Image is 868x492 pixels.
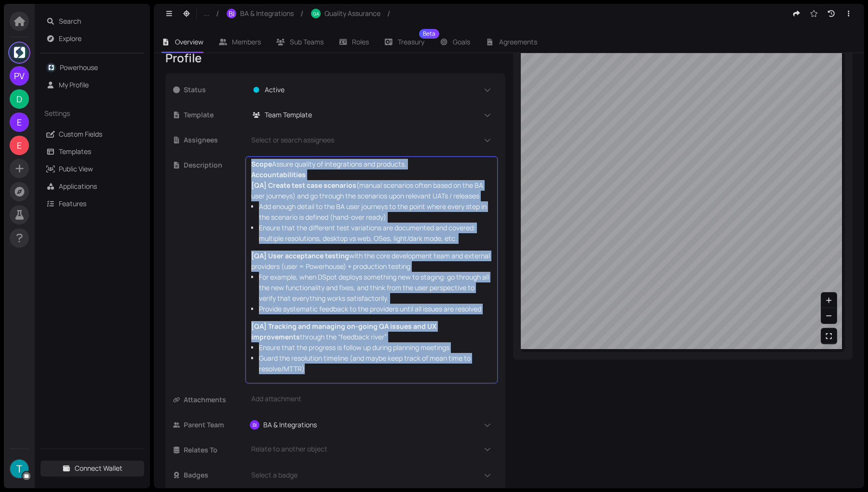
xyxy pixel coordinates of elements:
[453,37,470,46] span: Goals
[240,8,294,19] span: BA & Integrations
[184,84,245,95] span: Status
[251,251,492,272] p: with the core development team and external providers (user = Powerhouse) + production testing
[325,8,380,19] span: Quality Assurance
[352,37,369,46] span: Roles
[203,8,209,19] span: ...
[10,43,28,62] img: H5odR_dyC6.jpeg
[259,201,492,223] li: Add enough detail to the BA user journeys to the point where every step in the scenario is define...
[251,181,356,190] strong: [QA] Create test case scenarios
[259,223,492,244] li: Ensure that the different test variations are documented and covered: multiple resolutions, deskt...
[499,37,537,46] span: Agreements
[259,353,492,374] li: Guard the resolution timeline (and maybe keep track of mean time to resolve/MTTR)
[59,129,102,139] a: Custom Fields
[313,11,319,16] span: QA
[263,420,317,430] span: BA & Integrations
[290,37,324,46] span: Sub Teams
[229,10,234,17] span: BI
[251,180,492,201] p: (manual scenarios often based on the BA user journeys) and go through the scenarios upon relevant...
[60,63,98,72] a: Powerhouse
[253,420,257,430] span: BI
[59,34,81,43] a: Explore
[59,147,91,156] a: Templates
[251,170,306,179] strong: Accountabilities
[184,110,245,120] span: Template
[251,159,272,169] strong: Scope
[10,460,28,478] img: AATXAJx6RAYcmnVes3fCptJ6SItoEMN8sXerL8_Owv2L=s500
[175,37,203,46] span: Overview
[265,110,312,120] span: Team Template
[184,470,245,480] span: Badges
[199,6,214,21] button: ...
[165,50,505,66] div: Profile
[398,39,424,45] span: Treasury
[44,108,123,119] span: Settings
[419,29,439,39] sup: Beta
[59,14,139,29] span: Search
[259,272,492,304] li: For example, when DSpot deploys something new to staging: go through all the new functionality an...
[259,304,492,314] li: Provide systematic feedback to the providers until all issues are resolved
[59,80,89,89] a: My Profile
[232,37,261,46] span: Members
[59,164,93,173] a: Public View
[184,135,245,145] span: Assignees
[306,6,385,21] button: QAQuality Assurance
[59,199,86,208] a: Features
[41,461,144,476] button: Connect Wallet
[248,444,327,454] span: Relate to another object
[251,159,492,169] p: Assure quality of integrations and products.
[245,391,498,407] div: Add attachment
[184,160,245,170] span: Description
[248,135,334,145] span: Select or search assignees
[222,6,298,21] button: BIBA & Integrations
[265,84,285,95] span: Active
[259,342,492,353] li: Ensure that the progress is follow up during planning meetings
[251,321,492,342] p: through the “feedback river”
[16,89,22,109] span: D
[184,420,245,430] span: Parent Team
[75,463,122,474] span: Connect Wallet
[184,445,245,455] span: Relates To
[251,251,349,260] strong: [QA] User acceptance testing
[17,112,22,132] span: E
[14,66,25,85] span: PV
[17,136,22,155] span: E
[184,394,245,405] span: Attachments
[248,470,298,480] span: Select a badge
[251,322,436,341] strong: [QA] Tracking and managing on-going QA issues and UX improvements
[59,182,97,191] a: Applications
[41,102,144,125] div: Settings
